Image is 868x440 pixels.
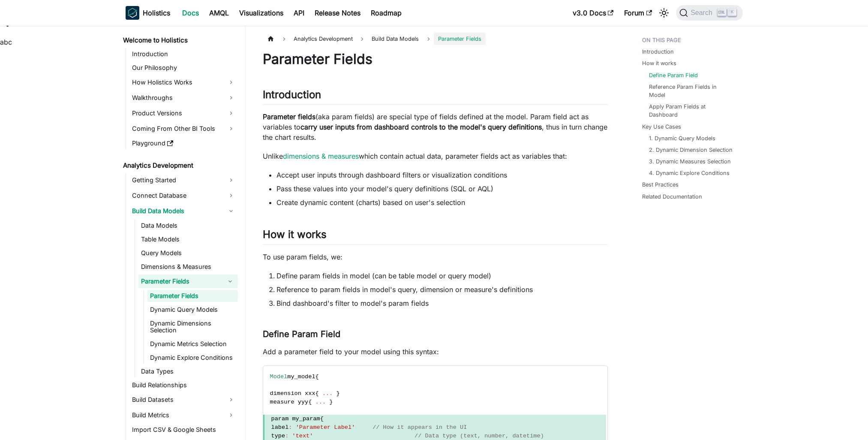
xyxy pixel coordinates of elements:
b: Holistics [143,8,170,18]
nav: Breadcrumbs [263,33,608,45]
span: { [320,416,324,422]
a: 1. Dynamic Query Models [649,134,715,142]
a: 4. Dynamic Explore Conditions [649,169,730,177]
li: Bind dashboard's filter to model's param fields [276,298,608,308]
a: Welcome to Holistics [120,34,238,46]
a: Dimensions & Measures [138,261,238,273]
strong: carry user inputs from dashboard controls to the model's query definitions [300,123,542,131]
a: Dynamic Metrics Selection [147,338,238,350]
a: v3.0 Docs [568,6,619,20]
span: ... [315,399,326,405]
span: { [315,390,319,397]
span: // Data type (text, number, datetime) [414,433,544,439]
span: } [336,390,340,397]
span: label [271,424,289,431]
span: : [288,424,292,431]
a: 2. Dynamic Dimension Selection [649,146,733,154]
a: Introduction [642,48,674,56]
a: Data Types [138,365,238,377]
span: ... [322,390,333,397]
span: Search [688,9,718,17]
a: Analytics Development [120,160,238,172]
a: Walkthroughs [129,91,238,105]
a: Build Relationships [129,379,238,391]
a: Build Metrics [129,408,238,422]
a: Build Data Models [129,204,238,218]
span: param my_param [271,416,320,422]
li: Reference to param fields in model's query, dimension or measure's definitions [276,284,608,295]
span: Analytics Development [289,33,357,45]
span: dimension xxx [270,390,315,397]
span: 'Parameter Label' [296,424,355,431]
a: Reference Param Fields in Model [649,83,734,99]
a: Dynamic Query Models [147,304,238,316]
a: HolisticsHolistics [126,6,170,20]
a: Query Models [138,247,238,259]
a: Playground [129,137,238,149]
a: Key Use Cases [642,123,681,131]
h1: Parameter Fields [263,51,608,68]
a: Home page [263,33,279,45]
a: Our Philosophy [129,62,238,74]
span: // How it appears in the UI [372,424,467,431]
p: Unlike which contain actual data, parameter fields act as variables that: [263,151,608,161]
a: Build Datasets [129,393,238,407]
button: Switch between dark and light mode (currently light mode) [657,6,671,20]
li: Pass these values into your model's query definitions (SQL or AQL) [276,184,608,194]
a: Release Notes [309,6,366,20]
nav: Docs sidebar [117,26,246,440]
a: Apply Param Fields at Dashboard [649,102,734,119]
h3: Define Param Field [263,329,608,340]
a: Best Practices [642,181,679,189]
li: Create dynamic content (charts) based on user's selection [276,197,608,208]
span: 'text' [292,433,313,439]
a: AMQL [204,6,234,20]
a: Data Models [138,220,238,232]
a: Parameter Fields [147,290,238,302]
a: Docs [177,6,204,20]
a: Product Versions [129,106,238,120]
span: my_model [287,374,315,380]
a: Connect Database [129,189,238,202]
strong: Parameter fields [263,112,315,121]
a: Dynamic Explore Conditions [147,352,238,364]
span: { [315,374,319,380]
a: How Holistics Works [129,75,238,89]
button: Collapse sidebar category 'Parameter Fields' [222,274,238,288]
span: : [285,433,288,439]
img: Holistics [126,6,139,20]
span: Build Data Models [367,33,423,45]
span: Model [270,374,288,380]
span: } [329,399,333,405]
span: Parameter Fields [434,33,486,45]
a: Import CSV & Google Sheets [129,424,238,436]
a: 3. Dynamic Measures Selection [649,157,731,166]
a: Dynamic Dimensions Selection [147,317,238,336]
kbd: K [728,9,736,16]
span: { [308,399,312,405]
a: Getting Started [129,173,238,187]
h2: Introduction [263,88,608,105]
a: Parameter Fields [138,274,222,288]
a: Introduction [129,48,238,60]
a: dimensions & measures [283,152,359,160]
p: To use param fields, we: [263,252,608,262]
a: Forum [619,6,657,20]
span: measure yyy [270,399,309,405]
a: How it works [642,59,676,67]
button: Search (Ctrl+K) [676,5,742,21]
a: API [288,6,309,20]
p: Add a parameter field to your model using this syntax: [263,347,608,357]
a: Related Documentation [642,193,702,201]
a: Visualizations [234,6,288,20]
a: Define Param Field [649,71,698,79]
a: Roadmap [366,6,407,20]
a: Coming From Other BI Tools [129,122,238,136]
li: Accept user inputs through dashboard filters or visualization conditions [276,170,608,180]
h2: How it works [263,228,608,244]
p: (aka param fields) are special type of fields defined at the model. Param field act as variables ... [263,112,608,142]
li: Define param fields in model (can be table model or query model) [276,271,608,281]
span: type [271,433,285,439]
a: Table Models [138,233,238,245]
